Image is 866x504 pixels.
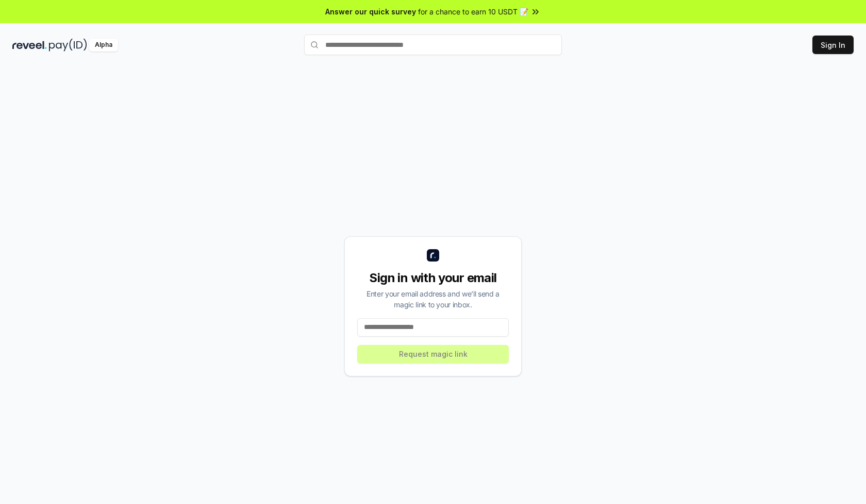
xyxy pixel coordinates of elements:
[812,36,854,54] button: Sign In
[49,39,87,51] img: pay_id
[357,270,509,286] div: Sign in with your email
[325,6,416,17] span: Answer our quick survey
[89,39,118,51] div: Alpha
[427,249,439,262] img: logo_small
[12,39,47,51] img: reveel_dark
[357,288,509,310] div: Enter your email address and we’ll send a magic link to your inbox.
[418,6,528,17] span: for a chance to earn 10 USDT 📝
